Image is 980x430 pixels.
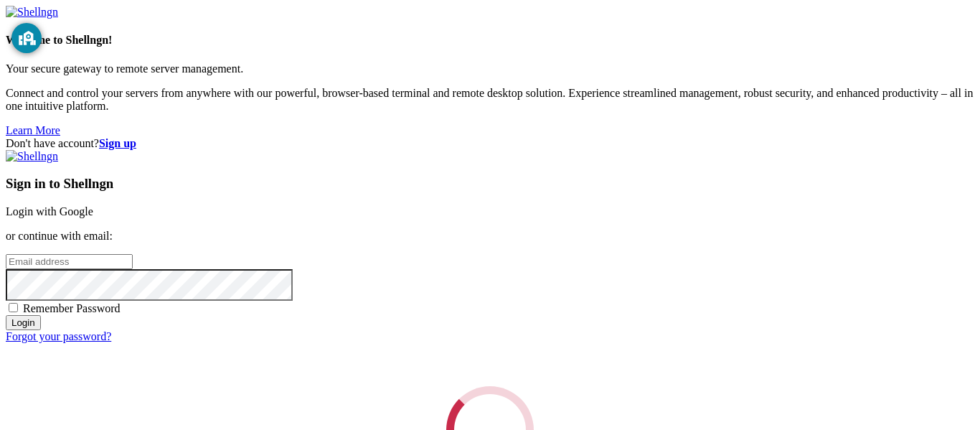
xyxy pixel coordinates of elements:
a: Forgot your password? [6,330,111,342]
input: Login [6,315,41,330]
p: Connect and control your servers from anywhere with our powerful, browser-based terminal and remo... [6,87,974,113]
h3: Sign in to Shellngn [6,176,974,192]
img: Shellngn [6,150,58,163]
a: Sign up [99,137,136,149]
input: Remember Password [9,303,18,312]
input: Email address [6,254,133,269]
button: GoGuardian Privacy Information [11,23,42,53]
div: Don't have account? [6,137,974,150]
h4: Welcome to Shellngn! [6,34,974,47]
a: Login with Google [6,205,93,218]
p: Your secure gateway to remote server management. [6,62,974,75]
a: Learn More [6,124,60,136]
img: Shellngn [6,6,58,19]
p: or continue with email: [6,230,974,243]
span: Remember Password [23,302,121,314]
